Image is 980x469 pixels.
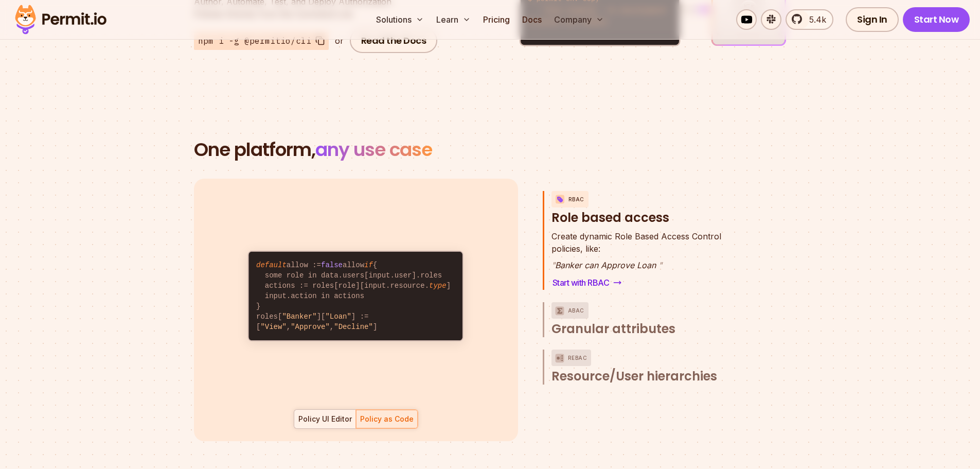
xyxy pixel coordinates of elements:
span: "Loan" [325,312,351,321]
span: "Banker" [282,312,316,321]
div: RBACRole based access [551,230,743,290]
button: ReBACResource/User hierarchies [551,350,743,385]
div: Policy UI Editor [298,414,352,424]
p: ABAC [568,302,584,319]
h2: One platform, [194,140,787,160]
span: Granular attributes [551,321,675,337]
a: Start with RBAC [551,275,623,290]
span: " [551,260,555,270]
span: Create dynamic Role Based Access Control [551,230,721,242]
span: type [429,282,447,290]
a: 5.4k [786,9,833,30]
img: Permit logo [10,2,111,37]
span: "Approve" [291,323,330,331]
span: " [658,260,662,270]
button: Company [550,9,608,30]
button: Solutions [372,9,428,30]
span: any use case [315,136,432,163]
span: "Decline" [334,323,373,331]
span: false [321,261,343,269]
button: Learn [432,9,475,30]
span: default [256,261,287,269]
button: npm i -g @permitio/cli [194,31,329,50]
p: ReBAC [568,350,587,366]
div: or [335,34,344,47]
span: npm i -g @permitio/cli [198,34,311,47]
a: Docs [518,9,546,30]
span: Resource/User hierarchies [551,368,717,385]
a: Sign In [846,7,899,32]
code: allow := allow { some role in data.users[input.user].roles actions := roles[role][input.resource.... [249,252,462,340]
a: Pricing [479,9,514,30]
a: Start Now [903,7,970,32]
span: "View" [260,323,286,331]
button: Policy UI Editor [294,409,356,429]
p: Banker can Approve Loan [551,259,721,271]
a: Read the Docs [350,28,438,53]
p: policies, like: [551,230,721,255]
span: if [364,261,373,269]
button: ABACGranular attributes [551,302,743,337]
span: 5.4k [803,13,826,26]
